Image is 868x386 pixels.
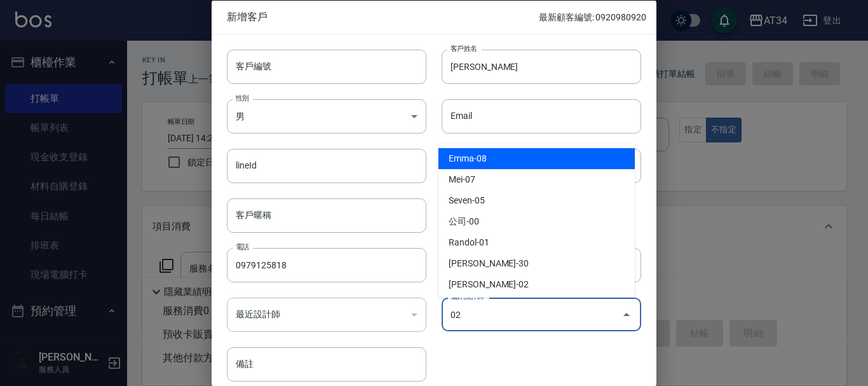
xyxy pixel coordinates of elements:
li: [PERSON_NAME]-02 [438,274,635,295]
div: 男 [227,99,426,133]
li: Emma-08 [438,148,635,169]
li: Yana-09 [438,295,635,316]
li: [PERSON_NAME]-30 [438,253,635,274]
li: Randol-01 [438,232,635,253]
button: Close [616,304,637,324]
p: 最新顧客編號: 0920980920 [539,10,646,24]
span: 新增客戶 [227,10,539,23]
label: 客戶姓名 [451,43,477,53]
label: 性別 [236,93,249,102]
li: Seven-05 [438,190,635,211]
li: 公司-00 [438,211,635,232]
label: 電話 [236,242,249,252]
li: Mei-07 [438,169,635,190]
